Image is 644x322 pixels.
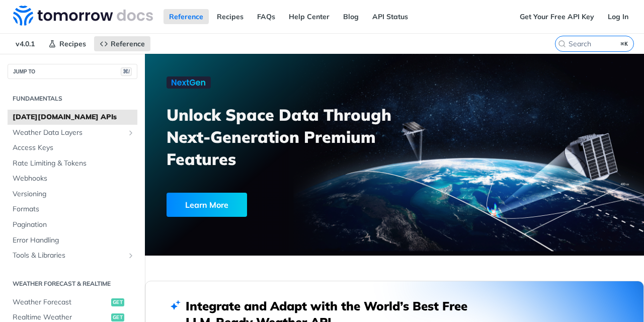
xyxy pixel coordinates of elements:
[13,251,124,261] span: Tools & Libraries
[127,129,135,137] button: Show subpages for Weather Data Layers
[13,128,124,138] span: Weather Data Layers
[367,9,414,24] a: API Status
[8,64,137,79] button: JUMP TO⌘/
[8,202,137,217] a: Formats
[121,67,132,76] span: ⌘/
[13,112,135,122] span: [DATE][DOMAIN_NAME] APIs
[111,298,124,306] span: get
[127,252,135,260] button: Show subpages for Tools & Libraries
[602,9,634,24] a: Log In
[8,94,137,103] h2: Fundamentals
[514,9,600,24] a: Get Your Free API Key
[13,6,153,26] img: Tomorrow.io Weather API Docs
[13,297,109,307] span: Weather Forecast
[8,279,137,288] h2: Weather Forecast & realtime
[59,39,86,48] span: Recipes
[8,295,137,310] a: Weather Forecastget
[13,235,135,246] span: Error Handling
[8,233,137,248] a: Error Handling
[111,39,145,48] span: Reference
[111,313,124,321] span: get
[13,143,135,153] span: Access Keys
[558,40,566,48] svg: Search
[8,156,137,171] a: Rate Limiting & Tokens
[252,9,281,24] a: FAQs
[338,9,364,24] a: Blog
[13,189,135,199] span: Versioning
[43,36,92,51] a: Recipes
[13,158,135,169] span: Rate Limiting & Tokens
[167,104,406,170] h3: Unlock Space Data Through Next-Generation Premium Features
[8,140,137,155] a: Access Keys
[10,36,40,51] span: v4.0.1
[167,76,211,89] img: NextGen
[13,204,135,214] span: Formats
[167,193,358,217] a: Learn More
[8,217,137,232] a: Pagination
[13,174,135,184] span: Webhooks
[13,220,135,230] span: Pagination
[8,110,137,125] a: [DATE][DOMAIN_NAME] APIs
[8,187,137,202] a: Versioning
[211,9,249,24] a: Recipes
[94,36,150,51] a: Reference
[8,248,137,263] a: Tools & LibrariesShow subpages for Tools & Libraries
[618,39,631,49] kbd: ⌘K
[283,9,335,24] a: Help Center
[164,9,209,24] a: Reference
[167,193,247,217] div: Learn More
[8,125,137,140] a: Weather Data LayersShow subpages for Weather Data Layers
[8,171,137,186] a: Webhooks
